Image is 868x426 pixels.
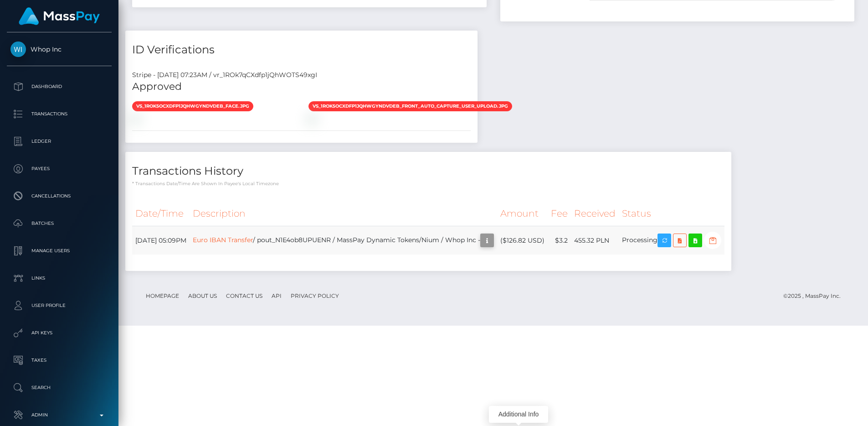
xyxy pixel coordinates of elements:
a: Manage Users [7,239,112,262]
img: Whop Inc [10,42,26,57]
p: Batches [10,217,108,230]
th: Fee [548,201,571,226]
a: Transactions [7,103,112,125]
a: Taxes [7,349,112,372]
a: Payees [7,157,112,180]
p: Cancellations [10,189,108,203]
img: MassPay Logo [19,7,100,25]
a: Contact Us [222,289,266,303]
img: vr_1ROk7qCXdfp1jQhWOTS49xgIfile_1ROk7jCXdfp1jQhW0AguFolY [132,115,139,122]
p: Dashboard [10,80,108,94]
th: Amount [497,201,548,226]
th: Date/Time [132,201,190,226]
p: Transactions [10,107,108,121]
p: Search [10,381,108,395]
div: Additional Info [489,406,548,423]
th: Received [571,201,619,226]
a: User Profile [7,294,112,317]
a: Euro IBAN Transfer [193,236,253,244]
span: vs_1ROk5oCXdfp1jQhWgYndvdeB_face.jpg [132,101,253,111]
div: Stripe - [DATE] 07:23AM / vr_1ROk7qCXdfp1jQhWOTS49xgI [125,70,478,80]
p: Taxes [10,353,108,367]
th: Status [619,201,724,226]
a: Search [7,376,112,399]
a: About Us [185,289,221,303]
th: Description [190,201,497,226]
div: © 2025 , MassPay Inc. [783,291,847,301]
a: Ledger [7,130,112,153]
p: * Transactions date/time are shown in payee's local timezone [132,180,724,187]
h4: ID Verifications [132,42,471,58]
span: Whop Inc [7,45,112,53]
a: Privacy Policy [287,289,343,303]
a: Homepage [142,289,183,303]
a: Cancellations [7,185,112,208]
span: vs_1ROk5oCXdfp1jQhWgYndvdeB_front_auto_capture_user_upload.jpg [308,101,512,111]
a: Links [7,267,112,290]
td: [DATE] 05:09PM [132,226,190,255]
img: vr_1ROk7qCXdfp1jQhWOTS49xgIfile_1ROk7BCXdfp1jQhWmcmORW2k [308,115,316,122]
p: Admin [10,408,108,422]
a: API [268,289,285,303]
p: Manage Users [10,244,108,258]
p: Ledger [10,135,108,148]
a: API Keys [7,322,112,344]
a: Batches [7,212,112,235]
p: API Keys [10,326,108,340]
td: 455.32 PLN [571,226,619,255]
p: User Profile [10,299,108,312]
a: Dashboard [7,75,112,98]
p: Links [10,271,108,285]
h4: Transactions History [132,163,724,179]
p: Payees [10,162,108,176]
td: $3.2 [548,226,571,255]
td: / pout_N1E4ob8UPUENR / MassPay Dynamic Tokens/Nium / Whop Inc - [190,226,497,255]
h5: Approved [132,80,471,94]
td: ($126.82 USD) [497,226,548,255]
td: Processing [619,226,724,255]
